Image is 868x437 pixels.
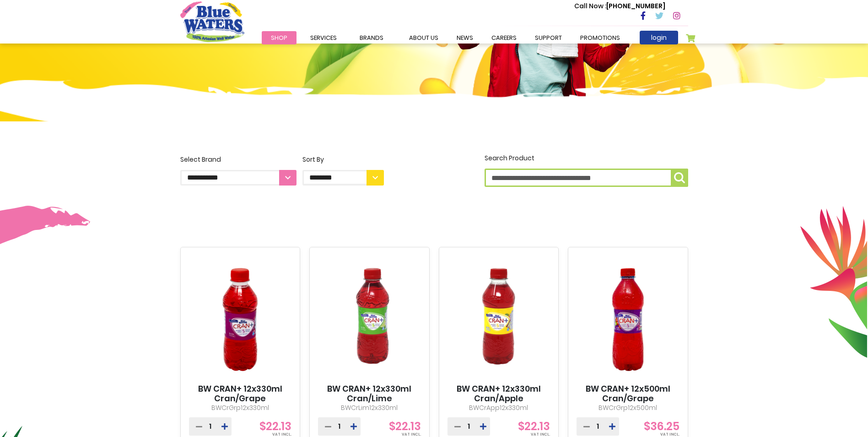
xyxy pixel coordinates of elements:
[180,155,297,186] label: Select Brand
[640,31,678,44] a: login
[518,419,550,434] span: $22.13
[447,31,482,44] a: News
[318,384,421,404] a: BW CRAN+ 12x330ml Cran/Lime
[180,170,297,186] select: Select Brand
[644,419,679,434] span: $36.25
[526,31,571,44] a: support
[318,255,421,384] img: BW CRAN+ 12x330ml Cran/Lime
[447,384,550,404] a: BW CRAN+ 12x330ml Cran/Apple
[674,172,685,183] img: search-icon.png
[180,1,244,42] a: store logo
[571,31,629,44] a: Promotions
[574,1,606,11] span: Call Now :
[189,384,292,404] a: BW CRAN+ 12x330ml Cran/Grape
[360,33,383,42] span: Brands
[482,31,526,44] a: careers
[189,255,292,384] img: BW CRAN+ 12x330ml Cran/Grape
[577,403,679,413] p: BWCrGrp12x500ml
[574,1,665,11] p: [PHONE_NUMBER]
[389,419,421,434] span: $22.13
[671,169,688,187] button: Search Product
[485,153,688,187] label: Search Product
[577,255,679,384] img: BW CRAN+ 12x500ml Cran/Grape
[318,403,421,413] p: BWCrLim12x330ml
[189,403,292,413] p: BWCrGrp12x330ml
[485,169,688,187] input: Search Product
[302,155,384,164] div: Sort By
[271,33,287,42] span: Shop
[447,255,550,384] img: BW CRAN+ 12x330ml Cran/Apple
[259,419,291,434] span: $22.13
[447,403,550,413] p: BWCrApp12x330ml
[400,31,447,44] a: about us
[577,384,679,404] a: BW CRAN+ 12x500ml Cran/Grape
[302,170,384,186] select: Sort By
[310,33,337,42] span: Services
